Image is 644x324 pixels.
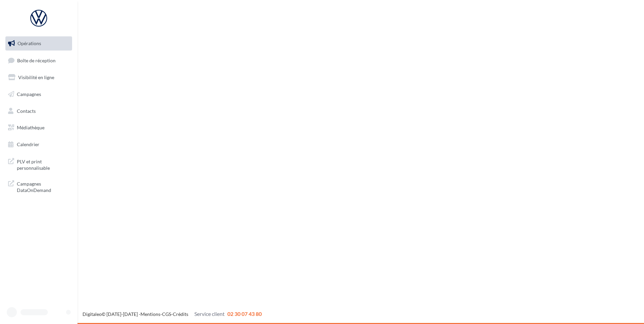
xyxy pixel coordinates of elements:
a: Médiathèque [4,121,73,135]
span: 02 30 07 43 80 [227,311,262,317]
a: Opérations [4,36,73,51]
span: Campagnes [17,91,41,97]
span: Contacts [17,108,36,114]
span: Visibilité en ligne [18,74,54,80]
a: Mentions [140,311,160,317]
span: Médiathèque [17,125,44,130]
a: Contacts [4,104,73,118]
span: Boîte de réception [17,57,56,63]
a: Campagnes DataOnDemand [4,176,73,196]
a: Digitaleo [83,311,102,317]
span: PLV et print personnalisable [17,157,69,171]
span: Calendrier [17,141,39,147]
span: Service client [194,311,225,317]
a: Visibilité en ligne [4,70,73,85]
a: Crédits [173,311,188,317]
span: Opérations [18,40,41,46]
span: © [DATE]-[DATE] - - - [83,311,262,317]
a: PLV et print personnalisable [4,154,73,174]
a: Campagnes [4,87,73,101]
span: Campagnes DataOnDemand [17,179,69,194]
a: CGS [162,311,171,317]
a: Boîte de réception [4,53,73,68]
a: Calendrier [4,137,73,152]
